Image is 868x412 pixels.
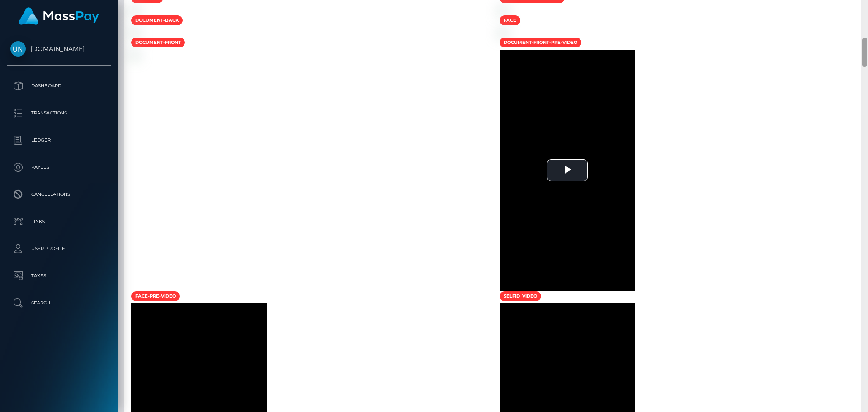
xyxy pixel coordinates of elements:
[10,79,107,93] p: Dashboard
[7,183,111,206] a: Cancellations
[10,106,107,120] p: Transactions
[131,29,138,36] img: ff40c173-f262-4980-90ae-4b787cbe68c9
[10,41,26,57] img: Unlockt.me
[10,269,107,283] p: Taxes
[131,51,138,58] img: 8c76fd08-1863-475d-ab18-be590b3ed83f
[7,75,111,97] a: Dashboard
[10,133,107,147] p: Ledger
[500,38,581,47] span: document-front-pre-video
[131,7,138,14] img: 8737a52c-8da6-4f19-9b21-9c16948ce8d3
[7,237,111,260] a: User Profile
[10,161,107,174] p: Payees
[7,265,111,287] a: Taxes
[7,45,111,53] span: [DOMAIN_NAME]
[131,15,183,25] span: document-back
[7,156,111,179] a: Payees
[7,129,111,152] a: Ledger
[500,50,635,291] div: Video Player
[500,291,541,301] span: selfid_video
[19,7,99,25] img: MassPay Logo
[10,188,107,201] p: Cancellations
[10,242,107,256] p: User Profile
[131,291,180,301] span: face-pre-video
[500,29,507,36] img: b527d439-da50-4901-9ba9-bca3156c6562
[7,102,111,124] a: Transactions
[500,15,520,25] span: face
[10,296,107,310] p: Search
[131,38,185,47] span: document-front
[7,210,111,233] a: Links
[7,292,111,314] a: Search
[500,7,507,14] img: 3942e648-3feb-4bdc-840f-eb35b88aa92b
[547,159,588,181] button: Play Video
[10,215,107,228] p: Links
